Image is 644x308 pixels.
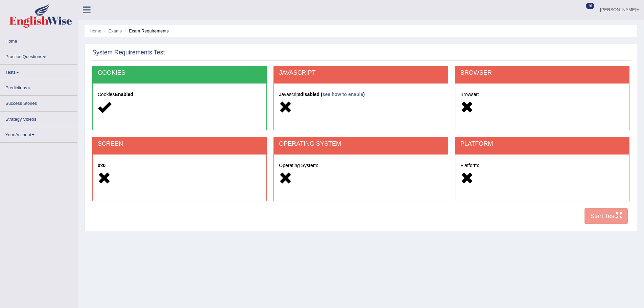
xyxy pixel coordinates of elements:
h2: OPERATING SYSTEM [279,141,443,147]
a: Exams [109,28,122,33]
a: Predictions [0,80,77,93]
strong: disabled ( ) [300,92,365,97]
a: see how to enable [323,92,363,97]
strong: Enabled [115,92,133,97]
h2: System Requirements Test [92,49,165,56]
h2: BROWSER [460,70,624,76]
li: Exam Requirements [123,28,169,34]
h5: Operating System: [279,163,443,168]
a: Practice Questions [0,49,77,62]
h2: COOKIES [98,70,261,76]
h5: Browser: [460,92,624,97]
h5: Platform: [460,163,624,168]
a: Strategy Videos [0,112,77,125]
h5: Cookies [98,92,261,97]
h2: SCREEN [98,141,261,147]
span: 16 [586,3,594,9]
h2: PLATFORM [460,141,624,147]
a: Home [0,33,77,47]
a: Your Account [0,127,77,140]
a: Home [90,28,101,33]
a: Tests [0,65,77,78]
h5: Javascript [279,92,443,97]
strong: 0x0 [98,163,105,168]
a: Success Stories [0,96,77,109]
h2: JAVASCRIPT [279,70,443,76]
